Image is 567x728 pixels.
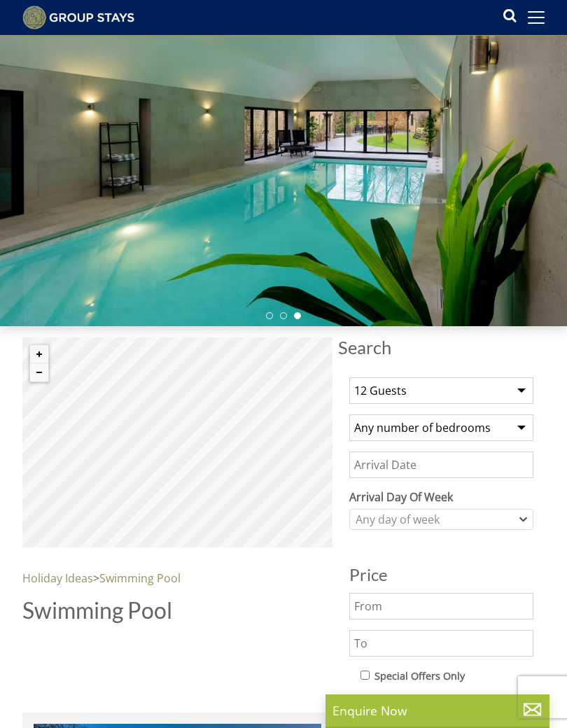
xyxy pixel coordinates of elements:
[93,570,99,586] span: >
[30,345,48,363] button: Zoom in
[349,451,533,478] input: Arrival Date
[30,363,48,381] button: Zoom out
[352,512,516,527] div: Any day of week
[349,489,533,505] label: Arrival Day Of Week
[22,6,134,29] img: Group Stays
[22,570,93,586] a: Holiday Ideas
[349,566,533,584] h3: Price
[349,630,533,657] input: To
[338,337,545,357] span: Search
[22,337,332,547] canvas: Map
[349,593,533,619] input: From
[332,701,542,720] p: Enquire Now
[374,668,465,684] label: Special Offers Only
[349,509,533,530] div: Combobox
[99,570,181,586] a: Swimming Pool
[22,598,332,622] h1: Swimming Pool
